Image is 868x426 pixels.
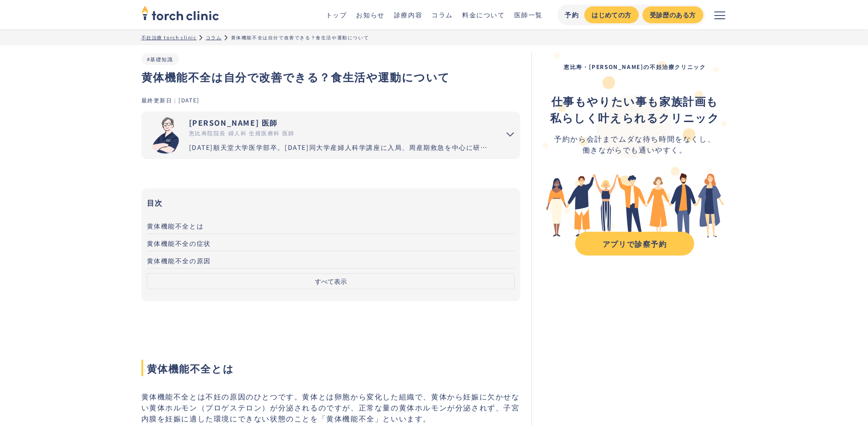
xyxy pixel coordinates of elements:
[565,10,579,20] div: 予約
[178,96,199,104] div: [DATE]
[147,273,515,289] button: すべて表示
[462,10,505,19] a: 料金について
[189,129,493,137] div: 恵比寿院院長 婦人科 生殖医療科 医師
[206,34,222,41] a: コラム
[550,109,719,125] strong: 私らしく叶えられるクリニック
[584,6,638,23] a: はじめての方
[141,34,727,41] ul: パンくずリスト
[394,10,422,19] a: 診療内容
[147,256,211,265] span: 黄体機能不全の原因
[147,234,515,251] a: 黄体機能不全の症状
[141,360,521,376] span: 黄体機能不全とは
[642,6,703,23] a: 受診歴のある方
[147,196,515,209] h3: 目次
[147,221,204,230] span: 黄体機能不全とは
[189,117,493,128] div: [PERSON_NAME] 医師
[141,34,197,41] a: 不妊治療 torch clinic
[326,10,347,19] a: トップ
[141,391,521,424] p: 黄体機能不全とは不妊の原因のひとつです。黄体とは卵胞から変化した組織で、黄体から妊娠に欠かせない黄体ホルモン（プロゲステロン）が分泌されるのですが、正常な量の黄体ホルモンが分泌されず、子宮内膜を...
[147,239,211,248] span: 黄体機能不全の症状
[147,117,183,154] img: 市山 卓彦
[592,10,631,20] div: はじめての方
[575,232,694,256] a: アプリで診察予約
[431,10,453,19] a: コラム
[141,6,219,23] a: home
[550,93,719,126] div: ‍ ‍
[141,96,179,104] div: 最終更新日：
[650,10,696,20] div: 受診歴のある方
[147,217,515,234] a: 黄体機能不全とは
[147,55,173,63] a: #基礎知識
[550,133,719,155] div: 予約から会計までムダな待ち時間をなくし、 働きながらでも通いやすく。
[583,238,686,249] div: アプリで診察予約
[141,112,521,159] summary: 市山 卓彦 [PERSON_NAME] 医師 恵比寿院院長 婦人科 生殖医療科 医師 [DATE]順天堂大学医学部卒。[DATE]同大学産婦人科学講座に入局、周産期救急を中心に研鑽を重ねる。[D...
[141,3,219,23] img: torch clinic
[231,34,369,41] div: 黄体機能不全は自分で改善できる？食生活や運動について
[141,112,493,159] a: [PERSON_NAME] 医師 恵比寿院院長 婦人科 生殖医療科 医師 [DATE]順天堂大学医学部卒。[DATE]同大学産婦人科学講座に入局、周産期救急を中心に研鑽を重ねる。[DATE]国内...
[147,251,515,269] a: 黄体機能不全の原因
[564,63,706,70] strong: 恵比寿・[PERSON_NAME]の不妊治療クリニック
[514,10,543,19] a: 医師一覧
[356,10,384,19] a: お知らせ
[551,93,718,109] strong: 仕事もやりたい事も家族計画も
[141,69,521,85] h1: 黄体機能不全は自分で改善できる？食生活や運動について
[189,143,493,152] div: [DATE]順天堂大学医学部卒。[DATE]同大学産婦人科学講座に入局、周産期救急を中心に研鑽を重ねる。[DATE]国内有数の不妊治療施設セントマザー産婦人科医院で、女性不妊症のみでなく男性不妊...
